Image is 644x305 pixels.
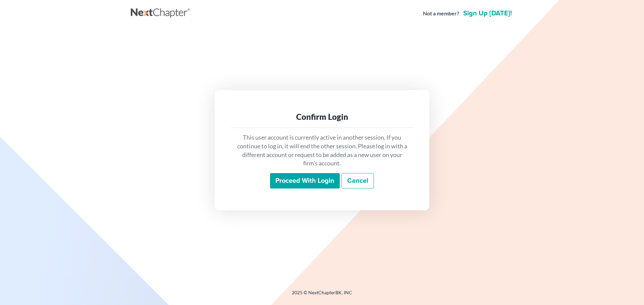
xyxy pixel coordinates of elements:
[236,133,408,168] p: This user account is currently active in another session. If you continue to log in, it will end ...
[236,111,408,122] div: Confirm Login
[131,289,513,301] div: 2025 © NextChapterBK, INC
[462,10,513,17] a: Sign up [DATE]!
[270,173,340,188] input: Proceed with login
[423,10,459,17] strong: Not a member?
[341,173,374,188] a: Cancel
